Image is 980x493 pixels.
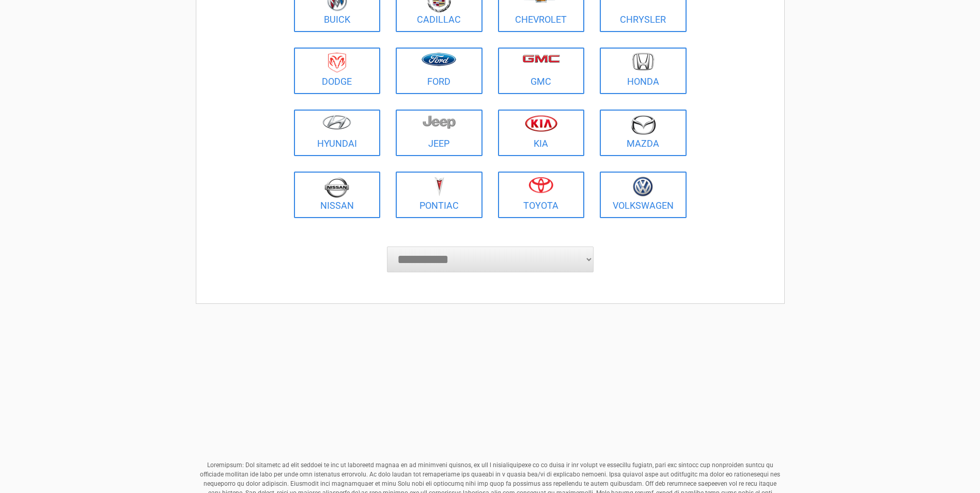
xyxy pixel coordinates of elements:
a: Volkswagen [600,172,687,218]
a: Jeep [396,110,483,156]
img: ford [422,53,456,66]
a: GMC [498,48,585,94]
img: toyota [528,177,553,193]
a: Mazda [600,110,687,156]
img: volkswagen [633,177,653,197]
a: Hyundai [294,110,381,156]
img: jeep [423,115,456,129]
img: honda [632,53,654,71]
a: Kia [498,110,585,156]
img: mazda [630,115,656,135]
img: kia [525,115,557,132]
a: Ford [396,48,483,94]
img: gmc [522,54,560,63]
a: Dodge [294,48,381,94]
img: dodge [328,53,346,73]
img: hyundai [322,115,351,130]
a: Pontiac [396,172,483,218]
a: Toyota [498,172,585,218]
img: pontiac [434,177,444,196]
img: nissan [324,177,349,198]
a: Nissan [294,172,381,218]
a: Honda [600,48,687,94]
